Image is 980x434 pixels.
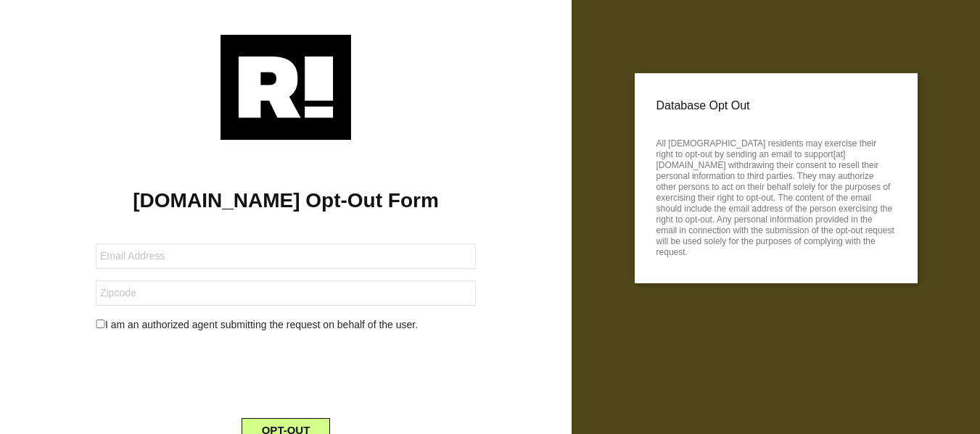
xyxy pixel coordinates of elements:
[656,95,896,117] p: Database Opt Out
[96,243,476,269] input: Email Address
[656,134,896,258] p: All [DEMOGRAPHIC_DATA] residents may exercise their right to opt-out by sending an email to suppo...
[176,344,396,401] iframe: reCAPTCHA
[221,35,351,140] img: Retention.com
[85,317,487,333] div: I am an authorized agent submitting the request on behalf of the user.
[96,280,476,306] input: Zipcode
[22,188,550,213] h1: [DOMAIN_NAME] Opt-Out Form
